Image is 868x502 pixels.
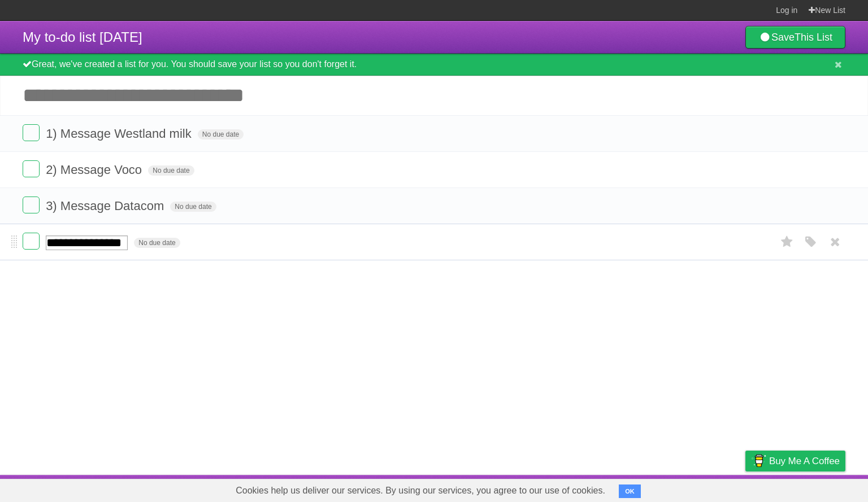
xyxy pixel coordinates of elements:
a: Terms [692,478,717,499]
label: Star task [776,233,798,251]
a: Privacy [731,478,760,499]
b: This List [795,32,832,43]
span: 1) Message Westland milk [46,126,194,141]
a: Buy me a coffee [745,451,845,472]
label: Done [23,233,40,250]
span: No due date [134,238,180,248]
span: Buy me a coffee [769,451,840,471]
label: Done [23,160,40,177]
img: Buy me a coffee [751,451,766,470]
span: No due date [198,129,244,139]
span: No due date [170,202,216,212]
a: Suggest a feature [774,478,845,499]
span: 2) Message Voco [46,163,145,177]
label: Done [23,197,40,213]
span: 3) Message Datacom [46,199,167,213]
button: OK [619,484,641,498]
span: Cookies help us deliver our services. By using our services, you agree to our use of cookies. [224,479,617,502]
a: SaveThis List [745,26,845,49]
label: Done [23,124,40,141]
a: About [595,478,619,499]
span: No due date [148,165,194,176]
a: Developers [632,478,678,499]
span: My to-do list [DATE] [23,29,142,45]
